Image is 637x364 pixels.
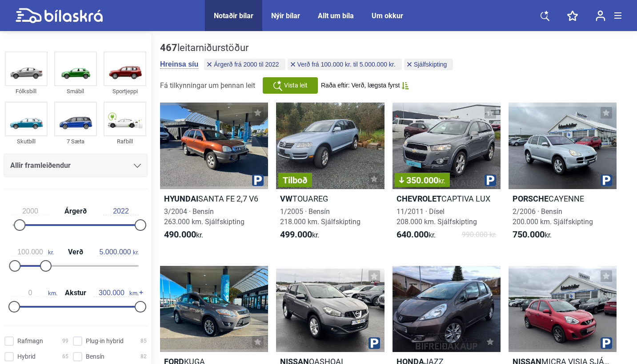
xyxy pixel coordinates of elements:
span: 85 [140,336,147,346]
img: parking.png [601,174,612,186]
a: PorscheCAYENNE2/2006 · Bensín200.000 km. Sjálfskipting750.000kr. [509,103,617,248]
b: Porsche [513,194,549,203]
span: km. [94,289,139,297]
span: 2/2006 · Bensín 200.000 km. Sjálfskipting [513,207,593,226]
span: 11/2011 · Dísel 208.000 km. Sjálfskipting [397,207,477,226]
button: Sjálfskipting [404,59,453,70]
span: Fá tilkynningar um þennan leit [160,81,255,90]
span: kr. [97,248,139,256]
button: Verð frá 100.000 kr. til 5.000.000 kr. [288,59,402,70]
img: parking.png [252,174,264,186]
span: Verð [66,249,85,256]
b: 499.000 [280,229,312,240]
span: Hybrid [17,352,36,361]
h2: TOUAREG [276,194,384,204]
span: Allir framleiðendur [10,159,71,172]
span: Plug-in hybrid [86,336,124,346]
span: 3/2004 · Bensín 263.000 km. Sjálfskipting [164,207,244,226]
h2: CAYENNE [509,194,617,204]
b: 640.000 [397,229,429,240]
a: Notaðir bílar [214,12,253,20]
span: Akstur [63,289,88,297]
button: Raða eftir: Verð, lægsta fyrst [321,82,409,89]
a: Um okkur [372,12,403,20]
span: kr. [397,229,436,240]
span: Sjálfskipting [414,61,447,67]
div: Rafbíll [104,136,146,146]
span: Tilboð [283,176,308,185]
a: Nýir bílar [271,12,300,20]
span: Verð frá 100.000 kr. til 5.000.000 kr. [297,61,396,67]
span: km. [12,289,57,297]
img: parking.png [369,337,380,349]
a: Allt um bíla [318,12,354,20]
b: 467 [160,42,177,53]
span: Vista leit [284,81,308,90]
div: Sportjeppi [104,86,146,96]
div: leitarniðurstöður [160,42,455,54]
b: Chevrolet [397,194,441,203]
div: Smábíl [54,86,97,96]
h2: SANTA FE 2,7 V6 [160,194,268,204]
b: 750.000 [513,229,545,240]
img: parking.png [601,337,612,349]
img: user-login.svg [596,10,605,21]
button: Árgerð frá 2000 til 2022 [204,59,285,70]
b: Hyundai [164,194,198,203]
span: Bensín [86,352,104,361]
span: kr. [164,229,203,240]
span: 990.000 kr. [462,229,497,240]
span: 350.000 [399,176,445,185]
span: 99 [62,336,68,346]
div: 7 Sæta [54,136,97,146]
b: 490.000 [164,229,196,240]
h2: CAPTIVA LUX [393,194,501,204]
span: 65 [62,352,68,361]
div: Skutbíll [5,136,48,146]
img: parking.png [485,174,496,186]
span: Raða eftir: Verð, lægsta fyrst [321,82,400,89]
span: 82 [140,352,147,361]
span: kr. [12,248,54,256]
a: 350.000kr.ChevroletCAPTIVA LUX11/2011 · Dísel208.000 km. Sjálfskipting640.000kr.990.000 kr. [393,103,501,248]
span: Árgerð frá 2000 til 2022 [214,61,279,67]
span: Árgerð [62,208,89,215]
a: HyundaiSANTA FE 2,7 V63/2004 · Bensín263.000 km. Sjálfskipting490.000kr. [160,103,268,248]
a: TilboðVWTOUAREG1/2005 · Bensín218.000 km. Sjálfskipting499.000kr. [276,103,384,248]
div: Fólksbíll [5,86,48,96]
button: Hreinsa síu [160,60,198,69]
span: kr. [513,229,552,240]
span: kr. [280,229,319,240]
span: kr. [438,177,445,185]
span: 1/2005 · Bensín 218.000 km. Sjálfskipting [280,207,361,226]
b: VW [280,194,292,203]
span: Rafmagn [17,336,43,346]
